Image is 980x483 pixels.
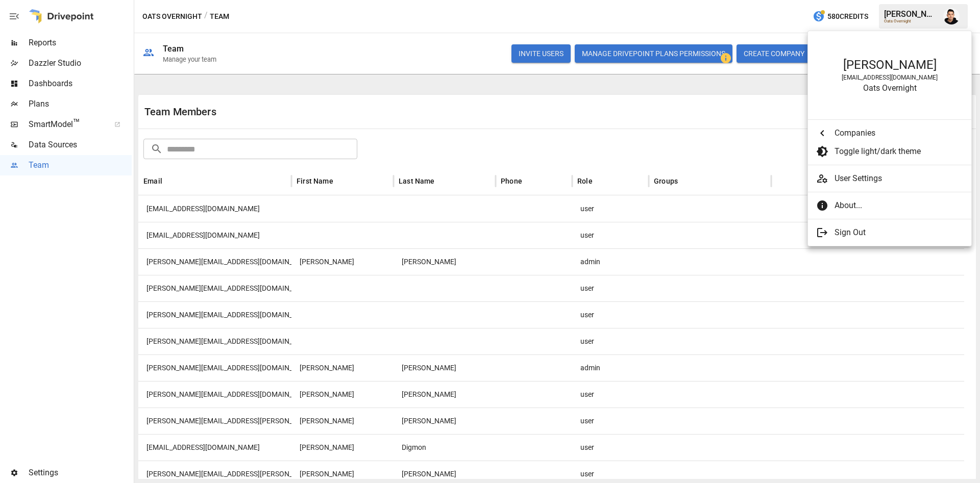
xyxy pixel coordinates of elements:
span: Toggle light/dark theme [835,145,963,158]
div: Oats Overnight [818,83,961,93]
div: [PERSON_NAME] [818,58,961,72]
span: About... [835,199,963,212]
span: Companies [835,127,963,139]
div: [EMAIL_ADDRESS][DOMAIN_NAME] [818,74,961,81]
span: User Settings [835,172,963,185]
span: Sign Out [835,226,963,239]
